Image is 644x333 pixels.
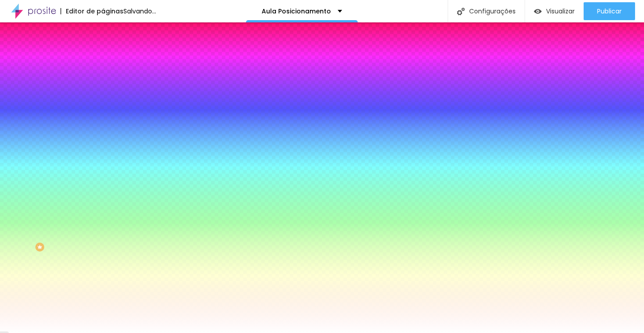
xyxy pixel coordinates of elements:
button: Publicar [584,2,635,20]
img: Icone [457,8,465,15]
p: Aula Posicionamento [262,8,331,14]
span: Publicar [597,8,622,15]
img: view-1.svg [534,8,542,15]
span: Visualizar [546,8,575,15]
div: Salvando... [123,8,156,14]
div: Editor de páginas [60,8,123,14]
button: Visualizar [525,2,584,20]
